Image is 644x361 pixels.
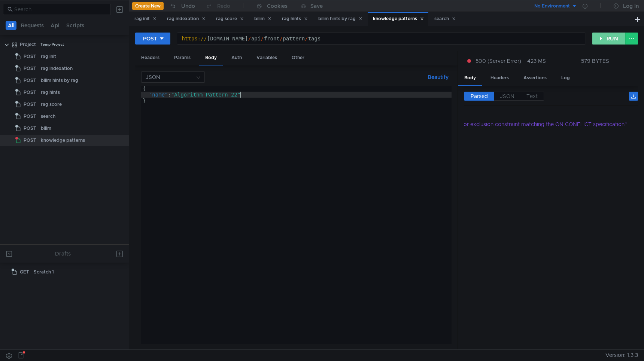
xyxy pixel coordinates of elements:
[41,135,85,146] div: knowledge patterns
[534,3,570,10] div: No Environment
[484,71,515,85] div: Headers
[41,87,60,98] div: rag hints
[517,71,553,85] div: Assertions
[526,93,538,100] span: Text
[6,21,16,30] button: All
[24,99,36,110] span: POST
[24,51,36,62] span: POST
[199,51,223,65] div: Body
[310,3,323,9] div: Save
[55,249,71,258] div: Drafts
[373,15,424,23] div: knowledge patterns
[581,58,609,64] div: 579 BYTES
[267,1,288,10] div: Cookies
[181,1,195,10] div: Undo
[168,51,197,65] div: Params
[14,5,106,13] input: Search...
[41,63,73,74] div: rag indexation
[41,111,55,122] div: search
[605,350,638,361] span: Version: 1.3.3
[41,99,62,110] div: rag score
[24,87,36,98] span: POST
[143,34,157,43] div: POST
[64,21,86,30] button: Scripts
[134,15,157,23] div: rag init
[164,0,200,12] button: Undo
[24,135,36,146] span: POST
[135,51,165,65] div: Headers
[48,21,62,30] button: Api
[41,75,78,86] div: bilim hints by rag
[286,51,310,65] div: Other
[167,15,206,23] div: rag indexation
[250,51,283,65] div: Variables
[225,51,248,65] div: Auth
[425,73,452,82] button: Beautify
[500,93,514,100] span: JSON
[527,58,546,64] div: 423 MS
[40,39,64,50] div: Temp Project
[434,15,456,23] div: search
[254,15,271,23] div: bilim
[318,15,362,23] div: bilim hints by rag
[592,33,626,45] button: RUN
[132,2,164,10] button: Create New
[24,123,36,134] span: POST
[476,57,521,65] span: 500 (Server Error)
[555,71,576,85] div: Log
[24,75,36,86] span: POST
[200,0,236,12] button: Redo
[217,1,230,10] div: Redo
[41,51,56,62] div: rag init
[20,39,36,50] div: Project
[458,71,482,86] div: Body
[41,123,51,134] div: bilim
[623,1,639,10] div: Log In
[216,15,244,23] div: rag score
[282,15,308,23] div: rag hints
[19,21,46,30] button: Requests
[20,266,29,278] span: GET
[24,111,36,122] span: POST
[471,93,488,100] span: Parsed
[24,63,36,74] span: POST
[135,33,170,45] button: POST
[34,266,54,278] div: Scratch 1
